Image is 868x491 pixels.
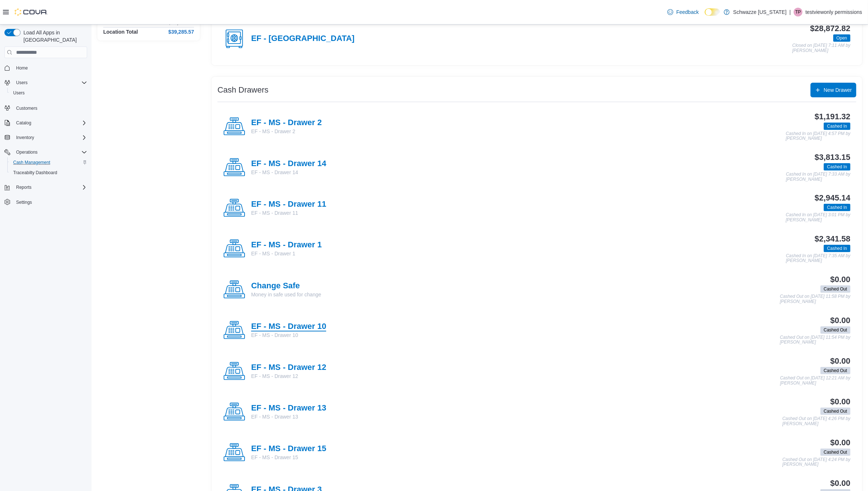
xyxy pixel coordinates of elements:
span: Inventory [16,135,34,140]
a: Home [13,64,31,72]
span: Cashed Out [820,326,850,334]
h3: Cash Drawers [217,86,268,94]
p: EF - MS - Drawer 13 [251,413,326,420]
span: Cashed In [824,163,850,170]
a: Cash Management [10,158,53,167]
a: Customers [13,104,40,113]
nav: Complex example [4,60,87,226]
button: Inventory [13,133,37,142]
button: Customers [1,102,90,113]
a: Traceabilty Dashboard [10,168,60,177]
div: testviewonly permissions [794,8,802,16]
p: Cashed Out on [DATE] 11:54 PM by [PERSON_NAME] [780,335,850,345]
h4: EF - MS - Drawer 12 [251,363,326,372]
p: Money in safe used for change [251,291,321,298]
span: Settings [13,198,87,207]
h3: $0.00 [830,438,850,447]
p: EF - MS - Drawer 14 [251,169,326,176]
h3: $0.00 [830,275,850,284]
h3: $0.00 [830,316,850,325]
span: Load All Apps in [GEOGRAPHIC_DATA] [21,29,87,44]
button: Catalog [13,119,34,127]
h4: EF - [GEOGRAPHIC_DATA] [251,34,355,44]
img: Cova [15,8,48,16]
span: Users [13,78,87,87]
button: Reports [1,182,90,192]
button: Users [13,78,30,87]
p: EF - MS - Drawer 10 [251,331,326,339]
span: Home [13,63,87,72]
button: Catalog [1,118,90,128]
a: Feedback [664,5,701,19]
span: Operations [16,149,38,155]
span: New Drawer [824,86,852,94]
span: Cashed In [827,164,847,170]
h4: EF - MS - Drawer 14 [251,159,326,169]
span: Cashed In [827,245,847,252]
h3: $1,191.32 [815,112,850,121]
p: Closed on [DATE] 7:11 AM by [PERSON_NAME] [792,43,850,53]
button: Users [7,88,90,98]
p: EF - MS - Drawer 15 [251,454,326,461]
p: Cashed In on [DATE] 7:33 AM by [PERSON_NAME] [786,172,850,182]
p: | [790,8,791,16]
span: Cashed Out [820,408,850,415]
h4: EF - MS - Drawer 2 [251,118,322,128]
span: Cashed Out [824,367,847,374]
h4: EF - MS - Drawer 15 [251,444,326,454]
h3: $28,872.82 [810,24,850,33]
a: Settings [13,198,35,207]
p: Cashed Out on [DATE] 12:21 AM by [PERSON_NAME] [780,376,850,386]
h3: $0.00 [830,397,850,406]
span: Cashed In [824,123,850,130]
span: Catalog [13,119,87,127]
span: Cashed Out [824,408,847,415]
span: Customers [16,105,37,111]
span: Open [837,35,847,41]
p: Cashed In on [DATE] 7:35 AM by [PERSON_NAME] [786,254,850,263]
span: tp [795,8,801,16]
h3: $2,341.58 [815,235,850,243]
p: Cashed Out on [DATE] 4:24 PM by [PERSON_NAME] [782,457,850,467]
h3: $0.00 [830,479,850,488]
p: Cashed Out on [DATE] 11:58 PM by [PERSON_NAME] [780,294,850,304]
p: EF - MS - Drawer 2 [251,128,322,135]
span: Cash Management [10,158,87,167]
p: Cashed In on [DATE] 3:01 PM by [PERSON_NAME] [786,213,850,222]
h4: Change Safe [251,281,321,291]
span: Cash Management [13,160,50,165]
button: Traceabilty Dashboard [7,168,90,178]
span: Traceabilty Dashboard [10,168,87,177]
span: Reports [16,184,31,190]
span: Cashed Out [824,327,847,333]
h3: $0.00 [830,357,850,366]
p: Cashed Out on [DATE] 4:26 PM by [PERSON_NAME] [782,416,850,426]
span: Settings [16,199,32,205]
button: Home [1,63,90,73]
h4: EF - MS - Drawer 11 [251,200,326,209]
p: Schwazze [US_STATE] [733,8,787,16]
h4: $39,285.57 [168,29,194,35]
span: Inventory [13,133,87,142]
input: Dark Mode [705,8,720,16]
span: Catalog [16,120,31,126]
h4: EF - MS - Drawer 13 [251,404,326,413]
h4: Location Total [103,29,138,35]
button: Settings [1,197,90,207]
span: Users [10,89,87,97]
button: Cash Management [7,157,90,168]
p: testviewonly permissions [805,8,862,16]
h3: $3,813.15 [815,153,850,162]
span: Cashed In [824,204,850,211]
span: Reports [13,183,87,192]
span: Users [13,90,25,96]
span: Operations [13,148,87,157]
span: Feedback [676,8,699,16]
button: Inventory [1,132,90,143]
span: Cashed In [827,123,847,130]
h4: EF - MS - Drawer 10 [251,322,326,331]
h3: $2,945.14 [815,194,850,202]
button: Users [1,78,90,88]
h4: EF - MS - Drawer 1 [251,240,322,250]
